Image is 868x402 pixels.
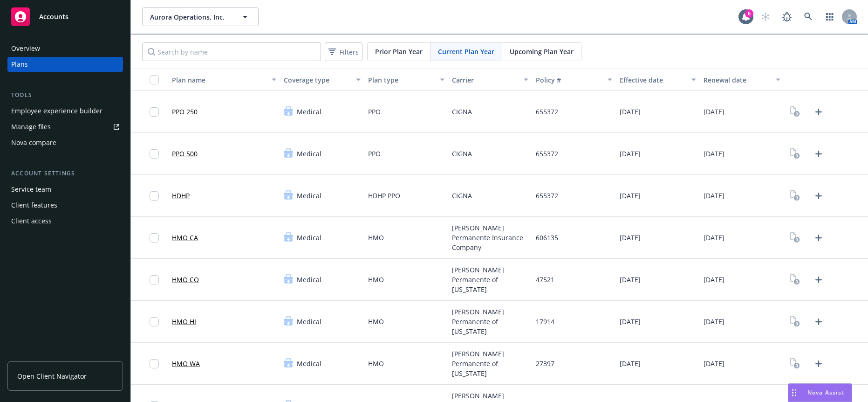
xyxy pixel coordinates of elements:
input: Toggle Row Selected [150,233,159,243]
button: Aurora Operations, Inc. [142,7,259,26]
div: Client features [11,198,57,213]
button: Coverage type [280,69,364,91]
div: 6 [745,9,753,18]
span: [DATE] [620,149,641,159]
span: CIGNA [452,191,472,201]
a: Search [799,7,818,26]
span: CIGNA [452,149,472,159]
button: Policy # [532,69,616,91]
a: HMO CO [172,275,199,284]
a: Switch app [820,7,839,26]
input: Select all [150,75,159,84]
a: Client features [7,198,123,213]
span: [PERSON_NAME] Permanente Insurance Company [452,223,528,252]
button: Plan type [364,69,448,91]
div: Plan type [368,75,434,85]
span: [DATE] [620,191,641,201]
a: HMO HI [172,317,196,326]
div: Client access [11,214,52,229]
a: Service team [7,182,123,197]
span: 655372 [536,149,558,159]
div: Coverage type [284,75,350,85]
span: Medical [297,191,321,201]
button: Renewal date [700,69,784,91]
span: Medical [297,359,321,368]
span: [DATE] [704,191,724,201]
span: Open Client Navigator [17,371,87,381]
button: Plan name [168,69,280,91]
span: [PERSON_NAME] Permanente of [US_STATE] [452,349,528,378]
span: 655372 [536,191,558,201]
div: Manage files [11,119,51,134]
span: [DATE] [704,317,724,326]
span: 17914 [536,317,554,326]
div: Drag to move [788,384,800,402]
span: Medical [297,275,321,284]
span: 655372 [536,107,558,117]
input: Toggle Row Selected [150,191,159,201]
input: Toggle Row Selected [150,275,159,284]
span: HDHP PPO [368,191,400,201]
a: HDHP [172,191,190,201]
a: Client access [7,214,123,229]
a: Nova compare [7,135,123,150]
a: Upload Plan Documents [811,314,826,329]
div: Plans [11,57,28,72]
span: PPO [368,149,381,159]
input: Toggle Row Selected [150,107,159,117]
div: Nova compare [11,135,56,150]
span: Accounts [39,13,68,21]
span: [DATE] [620,317,641,326]
span: CIGNA [452,107,472,117]
a: Employee experience builder [7,104,123,118]
span: Filters [327,45,361,59]
a: Upload Plan Documents [811,230,826,245]
span: HMO [368,233,384,243]
a: View Plan Documents [788,104,803,119]
a: PPO 500 [172,149,198,159]
span: Medical [297,317,321,326]
span: 47521 [536,275,554,284]
span: [DATE] [704,359,724,368]
button: Filters [325,42,362,61]
a: Report a Bug [778,7,796,26]
div: Effective date [620,75,686,85]
a: HMO CA [172,233,198,243]
span: 27397 [536,359,554,368]
input: Search by name [142,42,321,61]
span: Medical [297,233,321,243]
div: Tools [7,90,123,100]
span: Prior Plan Year [375,47,423,56]
a: View Plan Documents [788,314,803,329]
a: Upload Plan Documents [811,188,826,203]
span: [PERSON_NAME] Permanente of [US_STATE] [452,307,528,336]
span: Medical [297,107,321,117]
span: Medical [297,149,321,159]
a: View Plan Documents [788,356,803,371]
a: View Plan Documents [788,272,803,287]
div: Service team [11,182,51,197]
a: HMO WA [172,359,200,368]
span: [DATE] [620,359,641,368]
div: Account settings [7,169,123,178]
a: Accounts [7,4,123,30]
input: Toggle Row Selected [150,317,159,326]
div: Renewal date [704,75,770,85]
div: Employee experience builder [11,104,103,118]
span: HMO [368,359,384,368]
span: Aurora Operations, Inc. [150,12,231,22]
a: Upload Plan Documents [811,104,826,119]
a: Manage files [7,119,123,134]
div: Policy # [536,75,602,85]
div: Plan name [172,75,266,85]
a: View Plan Documents [788,230,803,245]
span: [DATE] [620,107,641,117]
span: PPO [368,107,381,117]
span: Nova Assist [807,388,844,396]
button: Nova Assist [788,383,852,402]
input: Toggle Row Selected [150,149,159,159]
span: Upcoming Plan Year [510,47,574,56]
span: Filters [340,47,359,57]
input: Toggle Row Selected [150,359,159,368]
a: Upload Plan Documents [811,146,826,161]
